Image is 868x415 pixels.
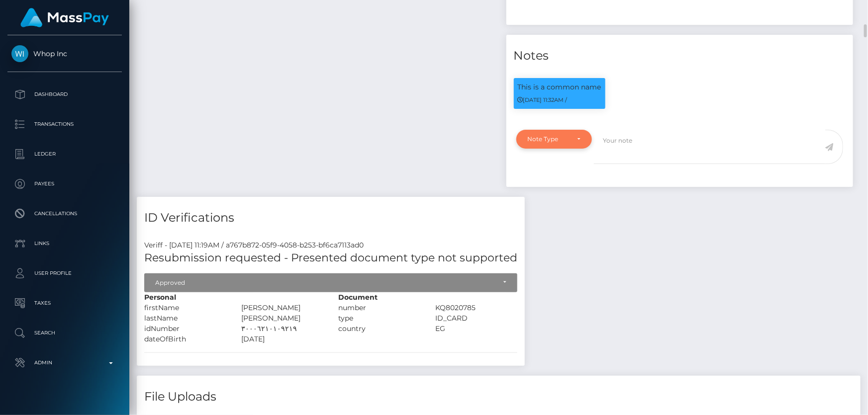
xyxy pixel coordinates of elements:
div: ٣٠٠٠٦٢١٠١٠٩٢١٩ [234,324,331,334]
a: Payees [7,171,122,196]
span: Whop Inc [7,49,122,58]
a: Admin [7,350,122,375]
div: [PERSON_NAME] [234,303,331,313]
div: number [331,303,428,313]
a: User Profile [7,261,122,286]
h4: File Uploads [144,388,853,406]
p: Cancellations [11,206,118,221]
a: Search [7,321,122,345]
strong: Document [338,293,378,302]
p: Transactions [11,117,118,132]
button: Note Type [516,130,592,149]
h4: ID Verifications [144,209,517,227]
a: Ledger [7,142,122,166]
img: Whop Inc [11,45,28,62]
button: Approved [144,273,517,292]
strong: Personal [144,293,176,302]
a: Cancellations [7,201,122,226]
a: Transactions [7,112,122,137]
p: Taxes [11,296,118,311]
h5: Resubmission requested - Presented document type not supported [144,250,517,266]
p: Links [11,236,118,251]
div: lastName [137,313,234,324]
div: ID_CARD [428,313,525,324]
a: Taxes [7,291,122,316]
p: Payees [11,176,118,191]
p: This is a common name [518,82,601,92]
p: Ledger [11,147,118,162]
div: country [331,324,428,334]
div: EG [428,324,525,334]
div: KQ8020785 [428,303,525,313]
div: [PERSON_NAME] [234,313,331,324]
a: Links [7,231,122,256]
img: MassPay Logo [20,8,109,27]
a: Dashboard [7,82,122,107]
div: type [331,313,428,324]
div: firstName [137,303,234,313]
div: Note Type [528,135,570,143]
div: [DATE] [234,334,331,344]
div: dateOfBirth [137,334,234,344]
p: Admin [11,355,118,370]
p: User Profile [11,266,118,281]
small: [DATE] 11:32AM / [518,96,568,103]
div: idNumber [137,324,234,334]
p: Search [11,326,118,340]
h4: Notes [514,47,846,65]
div: Veriff - [DATE] 11:19AM / a767b872-05f9-4058-b253-bf6ca7113ad0 [137,240,525,250]
p: Dashboard [11,87,118,102]
div: Approved [155,279,495,287]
